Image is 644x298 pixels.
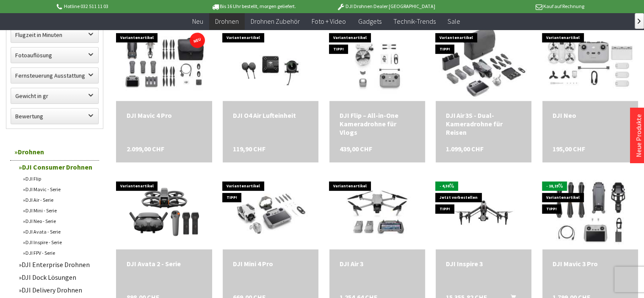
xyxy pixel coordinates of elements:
p: DJI Drohnen Dealer [GEOGRAPHIC_DATA] [320,1,452,11]
a: DJI Avata - Serie [19,226,99,237]
span: Drohnen [215,17,239,25]
img: DJI Mavic 4 Pro [116,27,212,99]
img: DJI Mini 4 Pro [223,173,318,249]
span: Technik-Trends [393,17,435,25]
a: DJI Inspire - Serie [19,237,99,248]
a: DJI Enterprise Drohnen [14,258,99,271]
a: Technik-Trends [387,13,441,30]
div: DJI Air 3S - Dual-Kameradrohne für Reisen [446,111,521,136]
img: DJI Neo [545,25,635,101]
a: DJI Flip [19,173,99,184]
a: DJI Dock Lösungen [14,271,99,284]
a: DJI Mini 4 Pro 669,00 CHF [233,259,308,268]
p: Hotline 032 511 11 03 [55,1,187,11]
div: DJI O4 Air Lufteinheit [233,111,308,120]
a: DJI Air 3 1.254,64 CHF [340,259,415,268]
a: DJI Mavic 3 Pro 1.799,00 CHF [553,259,628,268]
a: DJI Air - Serie [19,195,99,205]
a: DJI Neo - Serie [19,216,99,226]
div: DJI Flip – All-in-One Kameradrohne für Vlogs [340,111,415,136]
img: DJI Flip – All-in-One Kameradrohne für Vlogs [329,27,425,99]
span: Neu [192,17,203,25]
a: DJI Delivery Drohnen [14,284,99,296]
a: Neu [186,13,209,30]
a: Drohnen [209,13,245,30]
div: DJI Neo [553,111,628,120]
a: DJI O4 Air Lufteinheit 119,90 CHF [233,111,308,120]
a: Drohnen Zubehör [245,13,306,30]
div: DJI Avata 2 - Serie [126,259,202,268]
span: 2.099,00 CHF [126,145,164,153]
img: DJI Avata 2 - Serie [126,173,202,249]
img: DJI Mavic 3 Pro [542,173,638,249]
a: Drohnen [10,143,99,161]
label: Gewicht in gr [11,88,98,103]
span: Gadgets [358,17,381,25]
label: Flugzeit in Minuten [11,27,98,42]
span: Foto + Video [312,17,346,25]
span: 195,00 CHF [553,145,585,153]
img: DJI Air 3S - Dual-Kameradrohne für Reisen [439,25,529,101]
a: Sale [441,13,466,30]
label: Fotoauflösung [11,47,98,63]
a: Gadgets [352,13,387,30]
img: DJI Inspire 3 [436,184,531,238]
span: 119,90 CHF [233,145,265,153]
a: DJI Inspire 3 15.355,82 CHF In den Warenkorb [446,259,521,268]
a: DJI Air 3S - Dual-Kameradrohne für Reisen 1.099,00 CHF [446,111,521,136]
div: DJI Inspire 3 [446,259,521,268]
img: DJI Air 3 [339,173,415,249]
a: DJI FPV - Serie [19,248,99,258]
div: DJI Mavic 3 Pro [553,259,628,268]
span:  [638,19,641,24]
a: Foto + Video [306,13,352,30]
a: DJI Consumer Drohnen [14,161,99,173]
a: DJI Flip – All-in-One Kameradrohne für Vlogs 439,00 CHF [340,111,415,136]
div: DJI Mini 4 Pro [233,259,308,268]
div: DJI Mavic 4 Pro [126,111,202,120]
a: DJI Avata 2 - Serie 898,00 CHF [126,259,202,268]
a: DJI Neo 195,00 CHF [553,111,628,120]
span: 1.099,00 CHF [446,145,484,153]
span: 439,00 CHF [340,145,372,153]
p: Kauf auf Rechnung [452,1,584,11]
p: Bis 16 Uhr bestellt, morgen geliefert. [188,1,320,11]
label: Bewertung [11,109,98,124]
span: Drohnen Zubehör [251,17,300,25]
a: DJI Mavic - Serie [19,184,99,195]
a: DJI Mini - Serie [19,205,99,216]
a: Neue Produkte [634,114,643,157]
span: Sale [447,17,460,25]
img: DJI O4 Air Lufteinheit [232,25,309,101]
div: DJI Air 3 [340,259,415,268]
label: Fernsteuerung Ausstattung [11,68,98,83]
a: DJI Mavic 4 Pro 2.099,00 CHF [126,111,202,120]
